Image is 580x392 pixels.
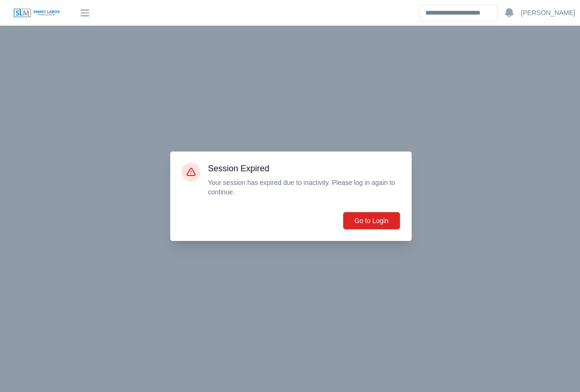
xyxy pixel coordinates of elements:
button: Go to Login [343,212,400,230]
input: Search [419,5,497,21]
a: [PERSON_NAME] [521,8,575,18]
img: SLM Logo [13,8,60,18]
h3: Session Expired [208,163,400,174]
p: Your session has expired due to inactivity. Please log in again to continue. [208,178,400,197]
